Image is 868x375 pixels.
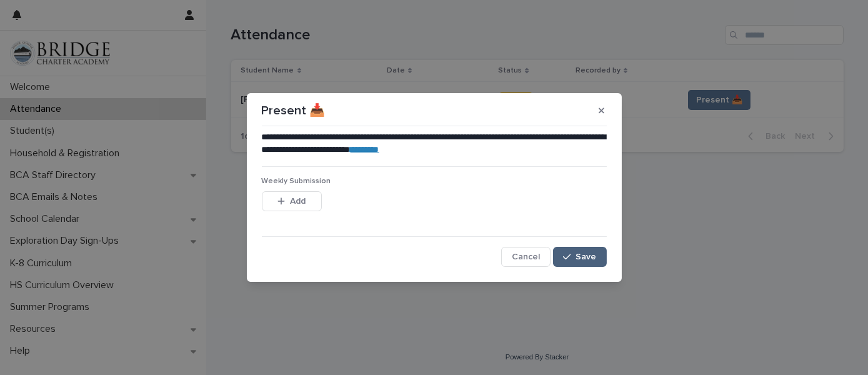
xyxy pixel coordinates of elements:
button: Save [553,247,606,267]
span: Weekly Submission [262,177,331,185]
span: Cancel [512,252,540,261]
span: Add [290,197,306,206]
button: Add [262,191,322,211]
span: Save [576,252,597,261]
p: Present 📥 [262,103,326,118]
button: Cancel [501,247,551,267]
